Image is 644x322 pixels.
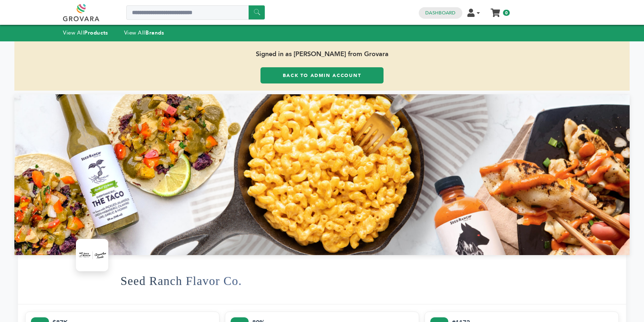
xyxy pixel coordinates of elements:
a: Back to Admin Account [260,67,384,83]
span: Signed in as [PERSON_NAME] from Grovara [14,41,630,67]
strong: Products [84,29,108,36]
a: My Cart [491,6,500,14]
a: View AllProducts [63,29,108,36]
a: Dashboard [425,10,455,16]
strong: Brands [145,29,164,36]
span: 0 [503,10,510,16]
input: Search a product or brand... [126,5,265,20]
a: View AllBrands [124,29,164,36]
h1: Seed Ranch Flavor Co. [121,263,242,299]
img: Seed Ranch Flavor Co. Logo [78,241,106,269]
